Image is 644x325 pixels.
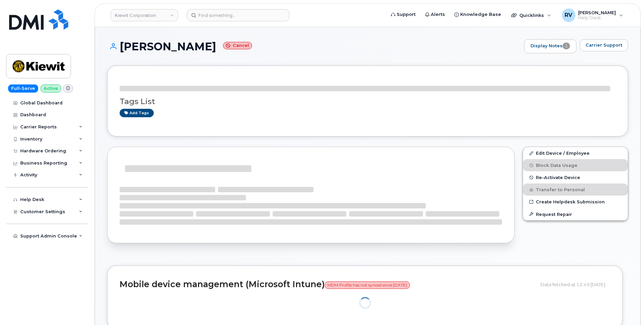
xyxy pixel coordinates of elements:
[223,42,252,50] small: Cancel
[541,278,610,291] div: Data fetched at 12:49 [DATE]
[523,208,628,220] button: Request Repair
[523,159,628,171] button: Block Data Usage
[120,109,154,117] a: Add tags
[536,175,580,180] span: Re-Activate Device
[523,196,628,208] a: Create Helpdesk Submission
[325,281,410,289] span: MDM Profile has not synced since [DATE]
[586,42,622,48] span: Carrier Support
[523,183,628,196] button: Transfer to Personal
[524,39,576,53] a: Display Notes1
[107,41,521,52] h1: [PERSON_NAME]
[120,280,536,289] h2: Mobile device management (Microsoft Intune)
[120,97,616,106] h3: Tags List
[523,171,628,183] button: Re-Activate Device
[580,39,628,51] button: Carrier Support
[523,147,628,159] a: Edit Device / Employee
[563,43,570,49] span: 1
